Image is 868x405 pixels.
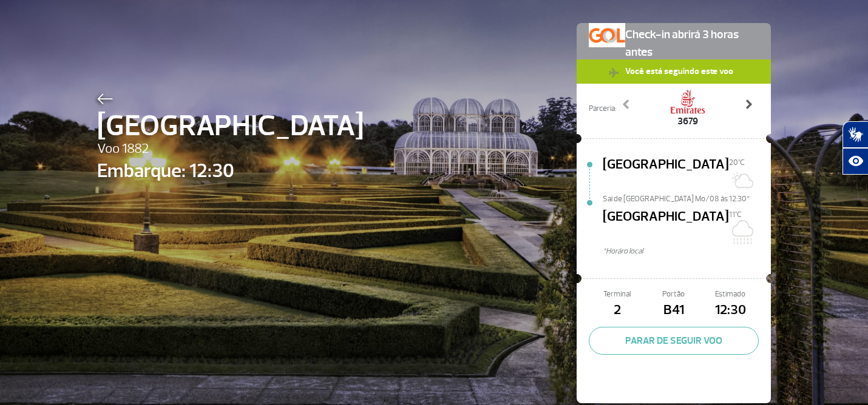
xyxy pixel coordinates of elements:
div: Plugin de acessibilidade da Hand Talk. [843,121,868,175]
span: [GEOGRAPHIC_DATA] [603,155,729,193]
span: 12:30 [702,300,759,321]
img: Sol com algumas nuvens [729,168,753,192]
span: Check-in abrirá 3 horas antes [625,23,759,61]
span: Estimado [702,289,759,300]
span: Você está seguindo este voo [619,59,739,82]
button: Abrir recursos assistivos. [843,148,868,175]
span: Sai de [GEOGRAPHIC_DATA] Mo/08 às 12:30* [603,193,771,202]
span: Embarque: 12:30 [97,156,364,186]
span: Terminal [589,289,645,300]
span: 2 [589,300,645,321]
span: Portão [645,289,702,300]
span: 20°C [729,158,745,167]
button: PARAR DE SEGUIR VOO [589,327,759,355]
span: B41 [645,300,702,321]
span: [GEOGRAPHIC_DATA] [97,104,364,148]
img: Nublado [729,220,753,244]
span: Parceria: [589,103,616,115]
span: 11°C [729,210,742,219]
span: *Horáro local [603,246,771,257]
span: 3679 [670,114,706,129]
span: [GEOGRAPHIC_DATA] [603,207,729,246]
span: Voo 1882 [97,139,364,159]
button: Abrir tradutor de língua de sinais. [843,121,868,148]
